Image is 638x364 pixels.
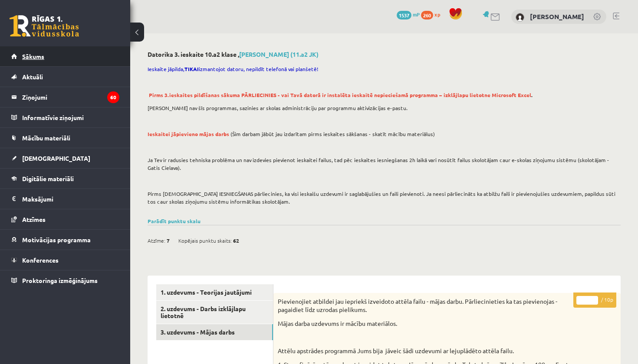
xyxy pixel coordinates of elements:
[22,52,44,60] span: Sākums
[10,15,79,37] a: Rīgas 1. Tālmācības vidusskola
[421,11,444,18] a: 260 xp
[167,234,170,247] span: 7
[278,297,573,314] p: Pievienojiet atbildei jau iepriekš izveidoto attēla failu - mājas darbu. Pārliecinieties ka tas p...
[178,234,232,247] span: Kopējais punktu skaits:
[22,87,119,107] legend: Ziņojumi
[11,87,119,107] a: Ziņojumi60
[11,67,119,87] a: Aktuāli
[22,256,59,264] span: Konferences
[149,91,531,98] span: Pirms 3.ieskaites pildīšanas sākuma PĀRLIECINIES - vai Tavā datorā ir instalēta ieskaitē nepiecie...
[278,347,573,355] p: Attēlu apstrādes programmā Jums bija jāveic šādi uzdevumi ar lejuplādēto attēla failu.
[434,11,440,18] span: xp
[530,12,584,21] a: [PERSON_NAME]
[9,9,329,18] body: Rich Text Editor, wiswyg-editor-user-answer-47024757603080
[22,175,74,182] span: Digitālie materiāli
[148,218,201,224] a: Parādīt punktu skalu
[148,130,229,137] span: Ieskaitei jāpievieno mājas darbs
[11,270,119,290] a: Proktoringa izmēģinājums
[107,91,119,103] i: 60
[278,319,573,328] p: Mājas darba uzdevums ir mācību materiālos.
[148,234,165,247] span: Atzīme:
[148,91,533,98] strong: .
[11,46,119,66] a: Sākums
[11,189,119,209] a: Maksājumi
[22,189,119,209] legend: Maksājumi
[22,215,46,223] span: Atzīmes
[148,190,616,205] p: Pirms [DEMOGRAPHIC_DATA] IESNIEGŠANAS pārliecinies, ka visi ieskaišu uzdevumi ir saglabājušies un...
[22,107,119,127] legend: Informatīvie ziņojumi
[156,284,273,300] a: 1. uzdevums - Teorijas jautājumi
[156,324,273,340] a: 3. uzdevums - Mājas darbs
[421,11,433,19] span: 260
[22,73,43,81] span: Aktuāli
[397,11,411,19] span: 1537
[22,154,90,162] span: [DEMOGRAPHIC_DATA]
[148,130,616,138] p: (Šim darbam jābūt jau izdarītam pirms ieskaites sākšanas - skatīt mācību materiālus)
[11,107,119,127] a: Informatīvie ziņojumi
[11,209,119,229] a: Atzīmes
[11,169,119,188] a: Digitālie materiāli
[148,104,616,112] p: [PERSON_NAME] nav šīs programmas, sazinies ar skolas administrāciju par programmu aktivizācijas e...
[148,51,621,58] h2: Datorika 3. ieskaite 10.a2 klase ,
[413,11,420,18] span: mP
[573,292,616,308] p: / 10p
[11,250,119,270] a: Konferences
[11,230,119,250] a: Motivācijas programma
[22,276,98,284] span: Proktoringa izmēģinājums
[184,65,199,72] strong: TIKAI
[233,234,239,247] span: 62
[516,13,524,22] img: Viktorija Vargušenko
[148,65,318,72] span: Ieskaite jāpilda, izmantojot datoru, nepildīt telefonā vai planšetē!
[11,128,119,148] a: Mācību materiāli
[239,50,319,58] a: [PERSON_NAME] (11.a2 JK)
[148,156,616,172] p: Ja Tev ir radusies tehniska problēma un nav izdevies pievienot ieskaitei failus, tad pēc ieskaite...
[22,134,70,142] span: Mācību materiāli
[11,148,119,168] a: [DEMOGRAPHIC_DATA]
[22,236,91,244] span: Motivācijas programma
[156,301,273,324] a: 2. uzdevums - Darbs izklājlapu lietotnē
[397,11,420,18] a: 1537 mP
